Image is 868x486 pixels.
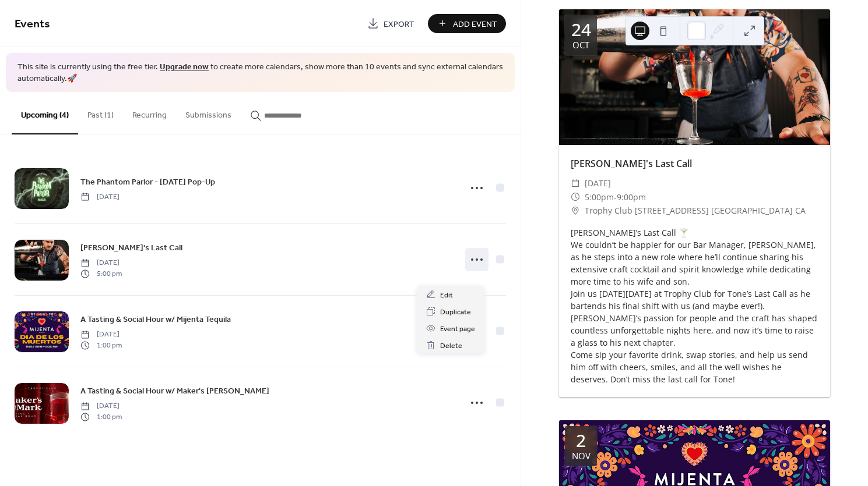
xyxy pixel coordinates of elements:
span: Trophy Club [STREET_ADDRESS] [GEOGRAPHIC_DATA] CA [585,204,806,218]
span: 1:00 pm [80,411,122,422]
div: 24 [571,21,591,38]
span: Add Event [453,18,497,30]
a: The Phantom Parlor - [DATE] Pop-Up [80,175,215,189]
span: - [614,190,617,204]
button: Add Event [428,14,506,33]
div: ​ [571,176,580,190]
span: This site is currently using the free tier. to create more calendars, show more than 10 events an... [17,62,503,84]
button: Submissions [176,92,241,133]
span: 1:00 pm [80,340,122,350]
span: Duplicate [440,306,471,318]
a: A Tasting & Social Hour w/ Mijenta Tequila [80,313,231,326]
a: [PERSON_NAME]'s Last Call [80,241,182,254]
span: A Tasting & Social Hour w/ Mijenta Tequila [80,314,231,326]
span: Edit [440,289,453,301]
div: [PERSON_NAME]’s Last Call 🍸 We couldn’t be happier for our Bar Manager, [PERSON_NAME], as he step... [559,226,830,385]
div: ​ [571,204,580,218]
a: A Tasting & Social Hour w/ Maker's [PERSON_NAME] [80,384,269,398]
button: Recurring [123,92,176,133]
div: Oct [572,41,589,49]
button: Upcoming (4) [12,92,78,134]
span: [DATE] [80,191,120,202]
div: Nov [572,452,591,460]
div: ​ [571,190,580,204]
span: A Tasting & Social Hour w/ Maker's [PERSON_NAME] [80,385,269,398]
a: Upgrade now [160,59,209,75]
span: [PERSON_NAME]'s Last Call [80,242,182,254]
span: [DATE] [80,401,122,411]
span: Event page [440,323,475,335]
span: Export [384,18,414,30]
div: [PERSON_NAME]'s Last Call [559,157,830,171]
span: 5:00 pm [80,268,122,279]
span: 9:00pm [617,190,646,204]
span: [DATE] [80,329,122,340]
span: Delete [440,340,462,352]
a: Export [359,14,423,33]
span: 5:00pm [585,190,614,204]
div: 2 [576,432,586,449]
span: [DATE] [80,258,122,268]
span: The Phantom Parlor - [DATE] Pop-Up [80,176,215,188]
span: [DATE] [585,176,611,190]
button: Past (1) [78,92,123,133]
span: Events [15,13,50,36]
